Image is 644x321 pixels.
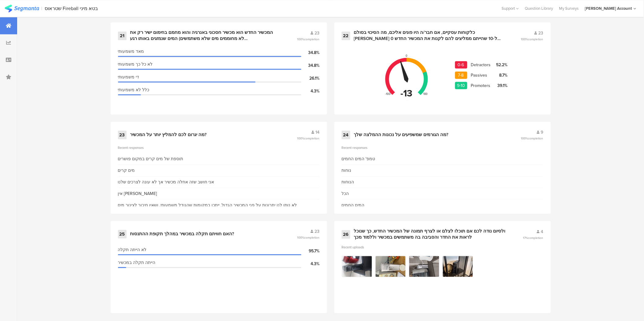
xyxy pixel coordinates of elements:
[301,88,320,94] div: 4.3%
[342,190,349,197] div: הכל
[495,82,508,89] div: 39.1%
[423,92,428,96] div: 100
[297,136,320,141] span: 100%
[118,230,127,238] div: 25
[130,132,207,138] div: מה יגרום לכם להמליץ יותר על המכשיר?
[502,4,519,13] div: Support
[118,74,139,80] span: די משמעותי
[400,86,412,100] div: -13
[455,82,467,89] div: 9-10
[528,37,543,41] span: completion
[130,231,234,237] div: האם חוויתם תקלה במכשיר במהלך תקופת ההתנסות?
[118,61,153,67] span: לא כל כך משמעותי
[118,131,127,139] div: 23
[342,167,351,174] div: נוחות
[342,131,350,139] div: 24
[342,202,365,208] div: המים החמים
[315,228,320,235] span: 23
[342,31,350,40] div: 22
[375,256,406,277] img: https%3A%2F%2Fd3718dnoaommpf.cloudfront.net%2Fimage_upload_answers%2F297072%2Fcf81b8c3-a0b2-4af5-...
[495,72,508,78] div: 8.7%
[354,228,508,240] div: ולסיום נודה לכם אם תוכלו לצלם או לצרף תמונה של המכשיר החדש, כך שנוכל לראות את החדר והסביבה בה משת...
[301,75,320,81] div: 26.1%
[528,236,543,240] span: completion
[342,156,375,162] div: טמפ' המים החמים
[522,5,556,11] a: Question Library
[118,167,135,174] div: מים קרים
[521,37,543,41] span: 100%
[495,62,508,68] div: 52.2%
[342,145,543,150] div: Recent responses
[301,261,320,267] div: 4.3%
[585,5,632,11] div: [PERSON_NAME] Account
[118,202,297,208] div: לא נותן לנו יתרונות על פני המכשיר הגדול. ייתכן במקומות שהגודל משמעותי, ושאין חיבור לצינור מים
[301,248,320,254] div: 95.7%
[304,136,320,141] span: completion
[118,31,127,40] div: 21
[455,71,467,79] div: 7-8
[406,54,407,58] div: 0
[297,37,320,41] span: 100%
[385,92,390,96] div: -100
[556,5,582,11] a: My Surveys
[354,132,449,138] div: מה הגורמים שמשפיעים על נכונות ההמלצה שלך?
[541,129,543,135] span: 9
[443,256,473,277] img: https%3A%2F%2Fd3718dnoaommpf.cloudfront.net%2Fimage_upload_answers%2F297072%2F89ca2c81-c526-41ed-...
[316,129,320,135] span: 14
[342,256,372,277] img: https%3A%2F%2Fd3718dnoaommpf.cloudfront.net%2Fimage_upload_answers%2F297072%2Fcf6eaacc-54d8-4cbc-...
[539,30,543,36] span: 23
[118,247,147,253] span: לא הייתה תקלה
[342,179,354,185] div: הנוחות
[304,37,320,41] span: completion
[409,256,440,277] img: https%3A%2F%2Fd3718dnoaommpf.cloudfront.net%2Fimage_upload_answers%2F297072%2F3a61d2ba-0f78-427e-...
[342,245,543,250] div: Recent uploads
[118,48,144,55] span: מאד משמעותי
[521,136,543,141] span: 100%
[471,82,495,89] div: Promoters
[528,136,543,141] span: completion
[523,236,543,240] span: 17%
[315,30,320,36] span: 23
[118,259,156,266] span: הייתה תקלה במכשיר
[118,145,320,150] div: Recent responses
[471,72,495,78] div: Passives
[455,61,467,68] div: 0-6
[301,62,320,69] div: 34.8%
[130,30,282,41] div: המכשיר החדש הוא מכשיר חסכוני באנרגיה והוא מחמם בחימום ישיר רק את המים שנמזגים באותו רגע (לא מחוממ...
[297,235,320,240] span: 100%
[354,30,506,41] div: כלקוחות עסקיים, אם חבר/ה היו פונים אליכם, מה הסיכוי בסולם [PERSON_NAME] 0 ל-10 שהייתם ממליצים להם...
[118,156,183,162] div: תוספת של מים קרים במקום פושרים
[304,235,320,240] span: completion
[45,5,98,11] div: שטראוס Fireball בטא מיני
[471,62,495,68] div: Detractors
[118,87,149,93] span: כלל לא משמעותי
[342,230,350,239] div: 26
[118,190,157,197] div: אין [PERSON_NAME]
[301,49,320,56] div: 34.8%
[118,179,214,185] div: אני חושב שזה אחלה מכשיר אך לא עונה לצרכים שלנו
[541,229,543,235] span: 4
[5,5,39,12] img: segmanta logo
[42,5,42,12] div: |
